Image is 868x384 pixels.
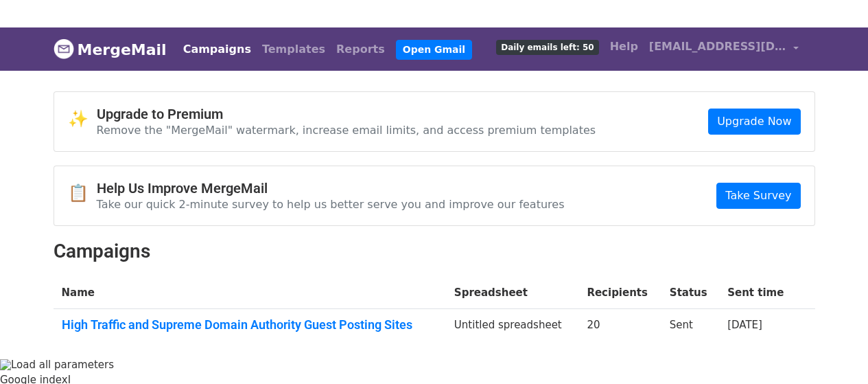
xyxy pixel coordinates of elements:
[54,277,446,309] th: Name
[661,277,719,309] th: Status
[97,180,565,196] h4: Help Us Improve MergeMail
[62,317,438,332] a: High Traffic and Supreme Domain Authority Guest Posting Sites
[716,183,800,209] a: Take Survey
[97,106,596,122] h4: Upgrade to Premium
[578,309,661,346] td: 20
[331,36,390,63] a: Reports
[54,38,74,59] img: MergeMail logo
[578,277,661,309] th: Recipients
[708,109,800,135] a: Upgrade Now
[11,359,114,371] span: Load all parameters
[719,277,797,309] th: Sent time
[649,38,786,55] span: [EMAIL_ADDRESS][DOMAIN_NAME]
[178,36,257,63] a: Campaigns
[491,33,604,60] a: Daily emails left: 50
[68,109,97,129] span: ✨
[68,183,97,203] span: 📋
[54,35,167,64] a: MergeMail
[496,40,598,55] span: Daily emails left: 50
[54,240,815,263] h2: Campaigns
[396,40,472,60] a: Open Gmail
[605,33,644,60] a: Help
[644,33,804,65] a: [EMAIL_ADDRESS][DOMAIN_NAME]
[446,277,579,309] th: Spreadsheet
[257,36,331,63] a: Templates
[97,197,565,212] p: Take our quick 2-minute survey to help us better serve you and improve our features
[97,123,596,137] p: Remove the "MergeMail" watermark, increase email limits, and access premium templates
[661,309,719,346] td: Sent
[446,309,579,346] td: Untitled spreadsheet
[727,319,762,331] a: [DATE]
